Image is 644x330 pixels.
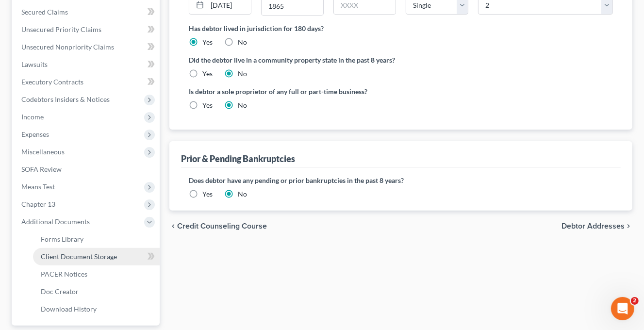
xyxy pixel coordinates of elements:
[21,200,55,208] span: Chapter 13
[169,222,267,230] button: chevron_left Credit Counseling Course
[14,38,160,56] a: Unsecured Nonpriority Claims
[21,43,114,51] span: Unsecured Nonpriority Claims
[189,86,396,97] label: Is debtor a sole proprietor of any full or part-time business?
[238,189,247,199] label: No
[202,69,213,79] label: Yes
[238,100,247,110] label: No
[21,165,62,173] span: SOFA Review
[631,297,639,305] span: 2
[14,161,160,178] a: SOFA Review
[202,100,213,110] label: Yes
[238,37,247,47] label: No
[189,55,613,65] label: Did the debtor live in a community property state in the past 8 years?
[14,73,160,91] a: Executory Contracts
[21,25,101,33] span: Unsecured Priority Claims
[14,56,160,73] a: Lawsuits
[181,153,295,165] div: Prior & Pending Bankruptcies
[21,60,48,68] span: Lawsuits
[41,252,117,261] span: Client Document Storage
[21,95,110,103] span: Codebtors Insiders & Notices
[625,222,632,230] i: chevron_right
[41,270,87,278] span: PACER Notices
[21,78,83,86] span: Executory Contracts
[14,21,160,38] a: Unsecured Priority Claims
[202,189,213,199] label: Yes
[238,69,247,79] label: No
[561,222,632,230] button: Debtor Addresses chevron_right
[169,222,177,230] i: chevron_left
[21,8,68,16] span: Secured Claims
[14,3,160,21] a: Secured Claims
[611,297,634,320] iframe: Intercom live chat
[21,148,65,156] span: Miscellaneous
[33,283,160,300] a: Doc Creator
[41,287,79,296] span: Doc Creator
[189,175,613,185] label: Does debtor have any pending or prior bankruptcies in the past 8 years?
[21,130,49,138] span: Expenses
[21,182,55,191] span: Means Test
[202,37,213,47] label: Yes
[21,113,44,121] span: Income
[41,305,97,313] span: Download History
[177,222,267,230] span: Credit Counseling Course
[189,23,613,33] label: Has debtor lived in jurisdiction for 180 days?
[33,248,160,265] a: Client Document Storage
[21,217,90,226] span: Additional Documents
[41,235,83,243] span: Forms Library
[33,300,160,318] a: Download History
[33,231,160,248] a: Forms Library
[561,222,625,230] span: Debtor Addresses
[33,265,160,283] a: PACER Notices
